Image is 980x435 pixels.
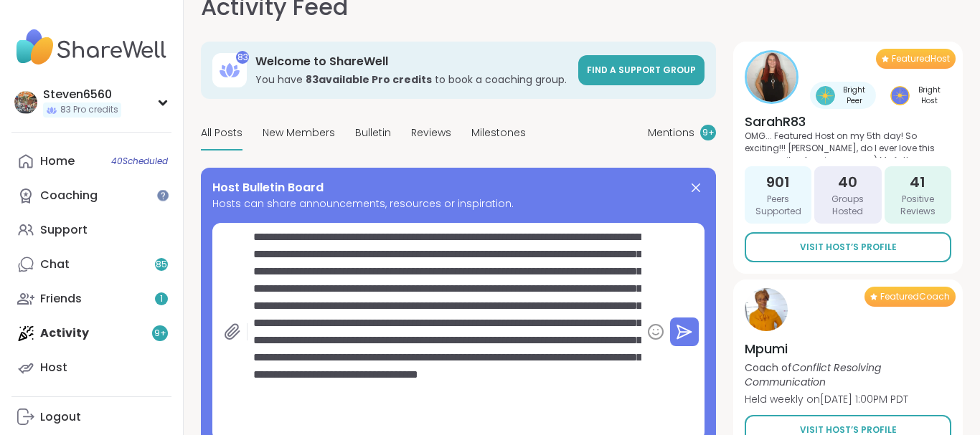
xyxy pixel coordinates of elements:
a: Coaching [11,179,171,214]
h3: You have to book a coaching group. [255,73,570,87]
h3: Welcome to ShareWell [255,54,570,70]
img: Bright Host [890,87,910,106]
span: 1 [160,294,163,306]
h4: SarahR83 [745,113,951,131]
span: Bulletin [355,126,391,141]
img: ShareWell Nav Logo [11,23,171,73]
div: Coaching [40,188,98,204]
span: 40 Scheduled [111,156,168,168]
p: Coach of [745,361,951,390]
a: Visit Host’s Profile [745,233,951,263]
span: Bright Peer [838,85,870,107]
div: Logout [40,410,81,426]
a: Host [11,351,171,386]
a: Chat85 [11,248,171,282]
a: Home40Scheduled [11,145,171,179]
span: Hosts can share announcements, resources or inspiration. [212,197,705,212]
div: Host [40,360,67,376]
span: 85 [156,259,167,272]
img: SarahR83 [747,53,796,102]
span: Host Bulletin Board [212,180,324,197]
img: Bright Peer [816,87,835,106]
span: Featured Coach [880,292,950,303]
div: Friends [40,292,82,307]
span: 9 + [702,128,715,140]
b: 83 available Pro credit s [306,73,432,87]
div: Support [40,223,88,239]
div: Steven6560 [43,87,121,103]
span: Positive Reviews [890,194,946,219]
span: 901 [766,173,790,193]
span: Peers Supported [750,194,806,219]
span: Visit Host’s Profile [800,242,897,254]
p: Held weekly on [DATE] 1:00PM PDT [745,393,951,407]
a: Logout [11,401,171,435]
span: Reviews [411,126,451,141]
span: Milestones [471,126,526,141]
span: Mentions [648,126,694,141]
h4: Mpumi [745,340,951,358]
img: Steven6560 [14,92,37,115]
iframe: Spotlight [157,190,169,201]
span: Featured Host [892,54,950,65]
a: Support [11,214,171,248]
span: Bright Host [913,85,946,107]
span: 41 [910,173,925,193]
span: New Members [263,126,335,141]
div: Chat [40,257,70,273]
span: 83 Pro credits [60,105,118,117]
a: Friends1 [11,282,171,317]
a: Find a support group [578,56,705,86]
div: 83 [236,52,249,64]
div: Home [40,154,75,170]
span: Groups Hosted [820,194,875,219]
span: All Posts [201,126,242,141]
img: Mpumi [745,289,788,332]
span: Find a support group [587,64,696,77]
p: OMG... Featured Host on my 5th day! So exciting!!! [PERSON_NAME], do I ever love this community o... [745,131,951,158]
i: Conflict Resolving Communication [745,361,881,390]
span: 40 [838,173,857,193]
